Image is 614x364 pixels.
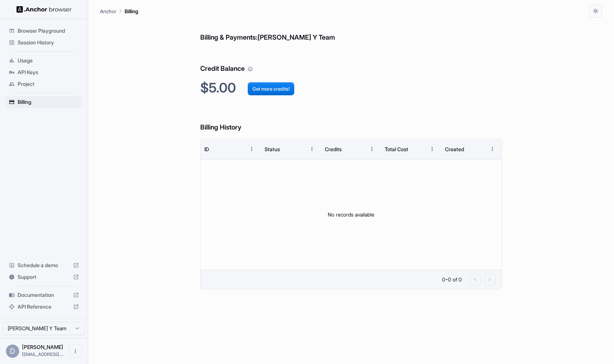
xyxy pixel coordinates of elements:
[100,7,138,15] nav: breadcrumb
[125,7,138,15] p: Billing
[245,142,258,156] button: Menu
[18,303,70,310] span: API Reference
[200,80,502,96] h2: $5.00
[18,98,79,106] span: Billing
[22,344,63,350] span: Dan Y
[18,69,79,76] span: API Keys
[232,142,245,156] button: Sort
[204,146,209,152] div: ID
[325,146,342,152] div: Credits
[6,345,19,358] div: D
[292,142,305,156] button: Sort
[6,259,82,271] div: Schedule a demo
[6,66,82,78] div: API Keys
[442,276,462,283] p: 0–0 of 0
[22,352,64,357] span: 9164455@gmail.com
[305,142,319,156] button: Menu
[18,291,70,299] span: Documentation
[6,78,82,90] div: Project
[473,142,486,156] button: Sort
[6,289,82,301] div: Documentation
[265,146,280,152] div: Status
[412,142,426,156] button: Sort
[6,37,82,48] div: Session History
[17,6,72,13] img: Anchor Logo
[18,27,79,34] span: Browser Playground
[18,57,79,64] span: Usage
[365,142,378,156] button: Menu
[18,80,79,88] span: Project
[248,66,253,72] svg: Your credit balance will be consumed as you use the API. Visit the usage page to view a breakdown...
[18,273,70,281] span: Support
[200,49,502,74] h6: Credit Balance
[6,301,82,313] div: API Reference
[201,160,501,270] div: No records available
[18,39,79,46] span: Session History
[100,7,116,15] p: Anchor
[248,82,294,95] button: Get more credits!
[486,142,499,156] button: Menu
[385,146,408,152] div: Total Cost
[69,345,82,358] button: Open menu
[18,262,70,269] span: Schedule a demo
[6,25,82,37] div: Browser Playground
[200,18,502,43] h6: Billing & Payments: [PERSON_NAME] Y Team
[445,146,464,152] div: Created
[352,142,365,156] button: Sort
[6,96,82,108] div: Billing
[6,55,82,66] div: Usage
[6,271,82,283] div: Support
[426,142,439,156] button: Menu
[200,108,502,133] h6: Billing History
